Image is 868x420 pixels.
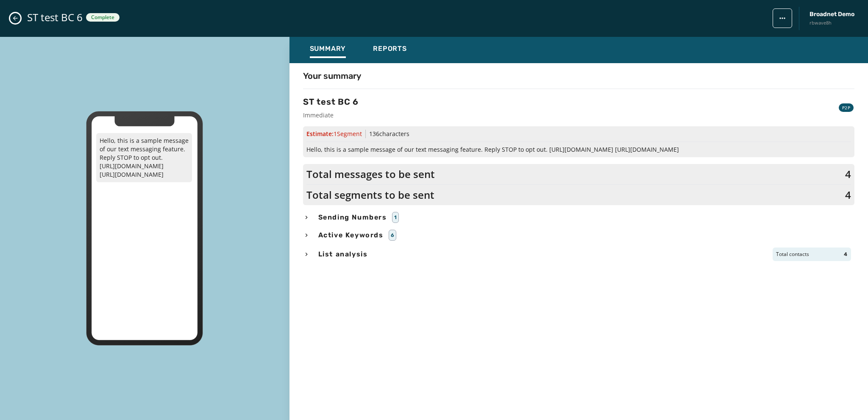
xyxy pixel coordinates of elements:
[317,249,370,259] span: List analysis
[317,230,385,240] span: Active Keywords
[310,45,346,53] span: Summary
[306,188,434,202] span: Total segments to be sent
[303,111,359,120] span: Immediate
[776,251,809,258] span: Total contacts
[810,10,854,19] span: Broadnet Demo
[303,212,854,223] button: Sending Numbers1
[845,167,851,181] span: 4
[306,167,435,181] span: Total messages to be sent
[839,103,854,112] div: P2P
[810,19,854,27] span: rbwave8h
[96,133,192,182] p: Hello, this is a sample message of our text messaging feature. Reply STOP to opt out. [URL][DOMAI...
[317,212,389,223] span: Sending Numbers
[366,40,414,60] button: Reports
[844,251,848,258] span: 4
[306,130,362,138] span: Estimate:
[334,130,362,138] span: 1 Segment
[303,230,854,241] button: Active Keywords6
[303,248,854,261] button: List analysisTotal contacts4
[773,8,792,28] button: broadcast action menu
[303,70,361,82] h4: Your summary
[845,188,851,202] span: 4
[303,96,359,108] h3: ST test BC 6
[373,45,407,53] span: Reports
[306,145,851,154] span: Hello, this is a sample message of our text messaging feature. Reply STOP to opt out. [URL][DOMAI...
[303,40,353,60] button: Summary
[392,212,399,223] div: 1
[369,130,409,138] span: 136 characters
[389,230,397,241] div: 6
